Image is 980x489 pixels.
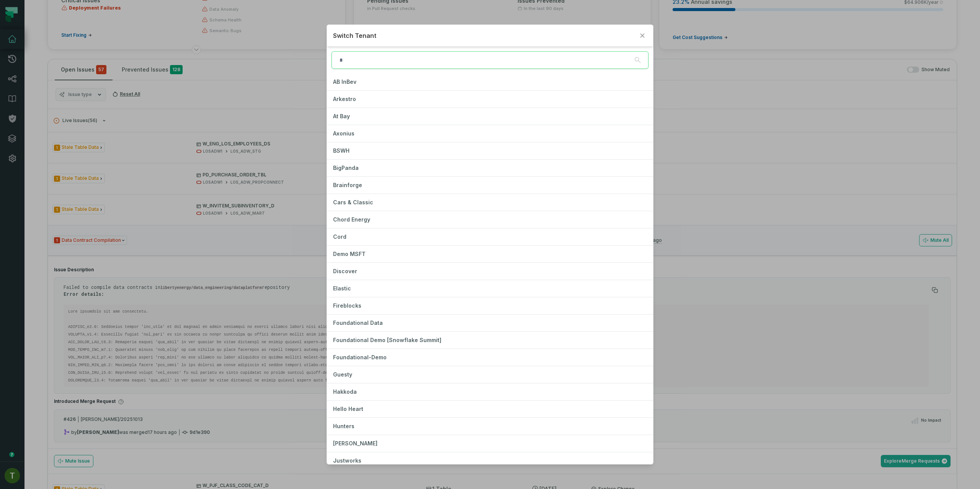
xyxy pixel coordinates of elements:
button: Demo MSFT [327,246,653,262]
span: Guesty [333,371,352,378]
span: AB InBev [333,78,356,85]
span: Hello Heart [333,406,363,412]
button: Foundational Demo [Snowflake Summit] [327,332,653,349]
button: Foundational Data [327,315,653,331]
button: Cord [327,228,653,245]
span: Demo MSFT [333,251,366,257]
span: At Bay [333,113,350,119]
span: [PERSON_NAME] [333,440,377,447]
button: Chord Energy [327,211,653,228]
span: Fireblocks [333,302,361,309]
span: Elastic [333,285,351,292]
button: Guesty [327,366,653,383]
span: Cars & Classic [333,199,373,205]
span: Arkestro [333,96,356,102]
button: Hakkoda [327,383,653,400]
button: Hunters [327,418,653,435]
span: Hakkoda [333,388,357,395]
button: Close [638,31,647,40]
button: Hello Heart [327,401,653,417]
span: Foundational Data [333,319,383,326]
button: Elastic [327,280,653,297]
button: AB InBev [327,73,653,90]
button: BigPanda [327,160,653,176]
button: Justworks [327,452,653,469]
span: Brainforge [333,182,362,188]
button: BSWH [327,142,653,159]
span: Axonius [333,130,354,137]
button: At Bay [327,108,653,125]
button: [PERSON_NAME] [327,435,653,452]
button: Discover [327,263,653,280]
span: Foundational Demo [Snowflake Summit] [333,337,441,343]
span: Hunters [333,423,354,429]
h2: Switch Tenant [333,31,634,40]
button: Arkestro [327,91,653,108]
span: BigPanda [333,165,359,171]
button: Fireblocks [327,297,653,314]
button: Brainforge [327,177,653,194]
span: Chord Energy [333,216,370,223]
span: Discover [333,268,357,274]
button: Foundational-Demo [327,349,653,366]
span: Foundational-Demo [333,354,387,360]
button: Cars & Classic [327,194,653,211]
button: Axonius [327,125,653,142]
span: BSWH [333,147,350,154]
span: Cord [333,233,346,240]
span: Justworks [333,457,361,464]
